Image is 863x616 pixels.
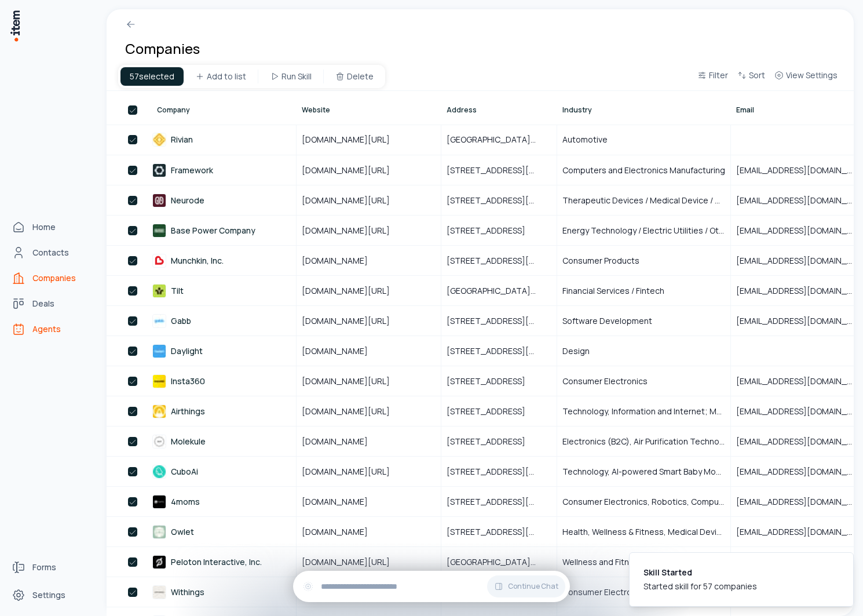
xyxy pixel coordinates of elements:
span: Sort [749,70,765,81]
a: Neurode [152,186,295,214]
img: Insta360 [152,374,166,388]
span: Consumer Electronics [562,376,648,387]
span: [STREET_ADDRESS] [447,376,539,387]
img: Airthings [152,404,166,418]
span: [DOMAIN_NAME][URL] [302,285,404,297]
a: Peloton Interactive, Inc. [152,548,295,576]
span: [DOMAIN_NAME][URL] [302,376,404,387]
a: CuboAi [152,457,295,486]
span: Health, Wellness & Fitness, Medical Devices, Monitoring Equipment [562,526,725,538]
a: Base Power Company [152,216,295,245]
span: [DOMAIN_NAME] [302,496,382,508]
span: Website [302,105,330,115]
a: Owlet [152,517,295,546]
a: Tilt [152,276,295,305]
span: Software Development [562,315,652,327]
span: [DOMAIN_NAME][URL] [302,225,404,236]
span: [DOMAIN_NAME] [302,526,382,538]
img: Molekule [152,435,166,449]
span: [STREET_ADDRESS][DATE] [447,315,551,327]
span: [DOMAIN_NAME] [302,255,382,267]
span: [DOMAIN_NAME][URL] [302,556,404,568]
img: Withings [152,585,166,599]
span: Technology, Information and Internet; Manufacturing, Test & Measurement Equipment; Smart radon de... [562,406,725,417]
a: Withings [152,578,295,606]
a: Forms [7,556,95,579]
a: Insta360 [152,367,295,395]
button: Filter [693,68,733,89]
button: Run Skill [261,67,321,86]
span: Technology, AI-powered Smart Baby Monitor, Baby Care Technology [562,466,725,478]
img: Munchkin, Inc. [152,254,166,268]
span: Industry [562,105,592,115]
span: Computers and Electronics Manufacturing [562,165,725,176]
a: Molekule [152,427,295,455]
span: [GEOGRAPHIC_DATA][STREET_ADDRESS][US_STATE][US_STATE] [447,556,551,568]
span: View Settings [786,70,838,81]
a: deals [7,292,95,315]
span: [DOMAIN_NAME][URL] [302,315,404,327]
span: Companies [32,272,76,284]
span: [GEOGRAPHIC_DATA], [US_STATE], [GEOGRAPHIC_DATA] [447,134,551,145]
button: Continue Chat [487,575,565,597]
a: Gabb [152,307,295,335]
span: Filter [709,70,728,81]
img: Rivian [152,133,166,147]
span: Therapeutic Devices / Medical Device / Healthcare Technology [562,195,725,206]
span: Design [562,345,590,357]
button: Delete [326,67,383,86]
a: Agents [7,318,95,341]
span: Energy Technology / Electric Utilities / Other Energy Services [562,225,725,236]
a: Companies [7,267,95,290]
a: Home [7,216,95,239]
span: Electronics (B2C), Air Purification Technology [562,436,725,447]
span: Forms [32,562,56,573]
a: Contacts [7,241,95,264]
img: Base Power Company [152,224,166,238]
span: Consumer Electronics, Robotics, Computer Software, Manufacturing, Apparel & Accessories, Hardware [562,496,725,508]
span: Automotive [562,134,608,145]
a: Rivian [152,125,295,154]
span: [STREET_ADDRESS][US_STATE] [447,466,551,478]
span: [STREET_ADDRESS][PERSON_NAME][US_STATE] [447,255,551,267]
button: View Settings [770,68,842,89]
span: [DOMAIN_NAME][URL] [302,134,404,145]
span: [STREET_ADDRESS][US_STATE][US_STATE] [447,345,551,357]
span: [DOMAIN_NAME] [302,436,382,447]
span: [GEOGRAPHIC_DATA], [US_STATE], [GEOGRAPHIC_DATA] [447,285,551,297]
div: Started skill for 57 companies [643,581,757,592]
span: Continue Chat [508,582,558,591]
span: [STREET_ADDRESS] [447,406,539,417]
h1: Companies [125,39,200,58]
span: [DOMAIN_NAME][URL] [302,195,404,206]
img: Peloton Interactive, Inc. [152,555,166,569]
a: Munchkin, Inc. [152,246,295,275]
a: Settings [7,584,95,607]
a: Daylight [152,337,295,365]
button: Sort [733,68,770,89]
span: [DOMAIN_NAME][URL] [302,165,404,176]
span: Address [447,105,477,115]
span: Company [157,105,190,115]
span: [DOMAIN_NAME][URL] [302,466,404,478]
span: [STREET_ADDRESS][PERSON_NAME] [447,165,551,176]
img: CuboAi [152,465,166,479]
img: Daylight [152,344,166,358]
span: [STREET_ADDRESS] [447,225,539,236]
img: Gabb [152,314,166,328]
span: Consumer Products [562,255,639,267]
button: Add to list [186,67,255,86]
span: Settings [32,589,65,601]
span: [STREET_ADDRESS][PERSON_NAME] [447,195,551,206]
div: Continue Chat [293,571,570,602]
img: Framework [152,163,166,177]
span: [DOMAIN_NAME] [302,345,382,357]
span: Email [736,105,754,115]
a: Airthings [152,397,295,425]
div: Skill Started [643,567,757,578]
span: Deals [32,298,54,309]
span: [DOMAIN_NAME][URL] [302,406,404,417]
img: 4moms [152,495,166,509]
div: 57 selected [120,67,184,86]
span: [STREET_ADDRESS][US_STATE] [447,496,551,508]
